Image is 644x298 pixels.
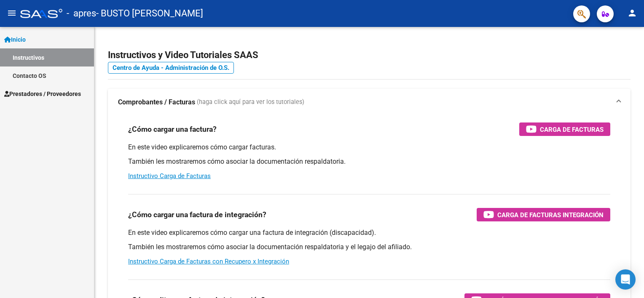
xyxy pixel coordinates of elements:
a: Centro de Ayuda - Administración de O.S. [108,62,234,74]
strong: Comprobantes / Facturas [118,98,195,107]
p: También les mostraremos cómo asociar la documentación respaldatoria y el legajo del afiliado. [128,242,610,252]
span: Carga de Facturas Integración [497,210,604,220]
h3: ¿Cómo cargar una factura de integración? [128,209,266,221]
button: Carga de Facturas Integración [477,208,610,221]
span: Inicio [4,35,26,44]
a: Instructivo Carga de Facturas [128,172,211,180]
span: (haga click aquí para ver los tutoriales) [197,98,304,107]
a: Instructivo Carga de Facturas con Recupero x Integración [128,258,289,265]
mat-icon: person [627,8,637,18]
h3: ¿Cómo cargar una factura? [128,123,217,135]
span: Carga de Facturas [540,124,604,135]
h2: Instructivos y Video Tutoriales SAAS [108,47,631,63]
span: Prestadores / Proveedores [4,89,81,98]
p: En este video explicaremos cómo cargar una factura de integración (discapacidad). [128,228,610,237]
p: También les mostraremos cómo asociar la documentación respaldatoria. [128,157,610,166]
p: En este video explicaremos cómo cargar facturas. [128,143,610,152]
button: Carga de Facturas [519,122,610,136]
span: - BUSTO [PERSON_NAME] [96,4,203,23]
mat-expansion-panel-header: Comprobantes / Facturas (haga click aquí para ver los tutoriales) [108,89,631,116]
div: Open Intercom Messenger [615,269,636,290]
span: - apres [67,4,96,23]
mat-icon: menu [7,8,17,18]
